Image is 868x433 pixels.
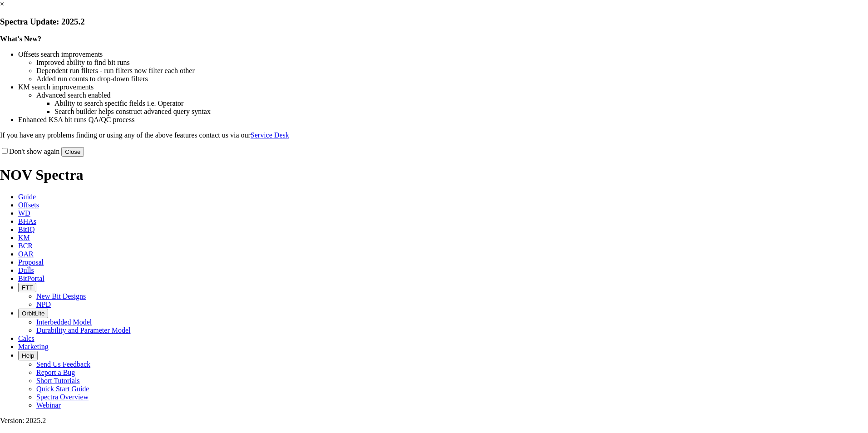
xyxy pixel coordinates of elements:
[36,369,75,376] a: Report a Bug
[18,250,34,258] span: OAR
[18,116,868,124] li: Enhanced KSA bit runs QA/QC process
[2,148,8,154] input: Don't show again
[18,258,44,266] span: Proposal
[36,91,868,99] li: Advanced search enabled
[18,242,33,250] span: BCR
[18,193,36,201] span: Guide
[36,300,51,308] a: NPD
[36,377,80,384] a: Short Tutorials
[54,108,868,116] li: Search builder helps construct advanced query syntax
[54,99,868,108] li: Ability to search specific fields i.e. Operator
[18,234,30,241] span: KM
[18,83,868,91] li: KM search improvements
[22,352,34,359] span: Help
[36,318,92,326] a: Interbedded Model
[18,266,34,274] span: Dulls
[18,343,49,350] span: Marketing
[18,209,30,217] span: WD
[36,75,868,83] li: Added run counts to drop-down filters
[251,131,289,139] a: Service Desk
[36,401,61,409] a: Webinar
[36,326,131,334] a: Durability and Parameter Model
[36,59,868,67] li: Improved ability to find bit runs
[36,393,89,401] a: Spectra Overview
[36,360,90,368] a: Send Us Feedback
[18,275,44,282] span: BitPortal
[36,67,868,75] li: Dependent run filters - run filters now filter each other
[22,284,33,291] span: FTT
[18,226,35,233] span: BitIQ
[18,335,35,342] span: Calcs
[36,292,86,300] a: New Bit Designs
[36,385,89,393] a: Quick Start Guide
[61,147,84,157] button: Close
[18,201,39,209] span: Offsets
[18,217,36,225] span: BHAs
[18,50,868,59] li: Offsets search improvements
[22,310,44,317] span: OrbitLite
